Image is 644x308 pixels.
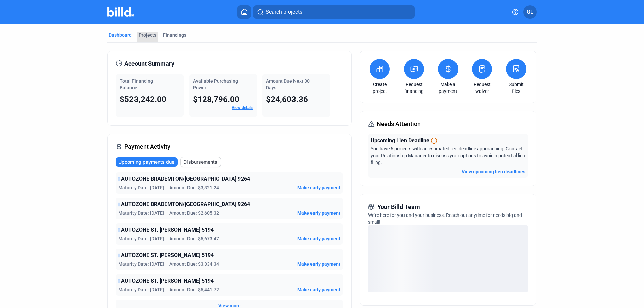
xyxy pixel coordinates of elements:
img: Billd Company Logo [107,7,134,17]
span: $523,242.00 [120,95,166,104]
a: Create project [368,81,391,95]
button: Search projects [253,5,415,19]
span: AUTOZONE ST. [PERSON_NAME] 5194 [121,226,214,234]
span: AUTOZONE BRADEMTON/[GEOGRAPHIC_DATA] 9264 [121,175,250,183]
button: Make early payment [297,210,340,217]
span: Amount Due: $3,821.24 [169,184,219,191]
span: Amount Due Next 30 Days [266,78,310,90]
button: Make early payment [297,261,340,267]
span: Maturity Date: [DATE] [118,235,164,242]
button: GL [523,5,537,19]
span: We're here for you and your business. Reach out anytime for needs big and small! [368,212,522,225]
a: Request financing [402,81,426,95]
button: Make early payment [297,286,340,293]
span: Amount Due: $5,441.72 [169,286,219,293]
span: Upcoming payments due [118,159,174,165]
span: GL [527,8,533,16]
span: Maturity Date: [DATE] [118,286,164,293]
span: Amount Due: $5,673.47 [169,235,219,242]
span: Amount Due: $2,605.32 [169,210,219,217]
button: Disbursements [180,157,221,167]
span: Your Billd Team [377,202,420,212]
a: View details [232,105,253,110]
button: Make early payment [297,235,340,242]
span: $24,603.36 [266,95,308,104]
button: Make early payment [297,184,340,191]
div: Dashboard [109,32,132,38]
span: Needs Attention [377,119,421,129]
span: Disbursements [183,159,217,165]
span: Maturity Date: [DATE] [118,261,164,267]
span: AUTOZONE BRADEMTON/[GEOGRAPHIC_DATA] 9264 [121,200,250,208]
span: Search projects [266,8,302,16]
a: Make a payment [436,81,460,95]
button: View upcoming lien deadlines [462,168,525,175]
span: $128,796.00 [193,95,239,104]
span: Maturity Date: [DATE] [118,184,164,191]
a: Request waiver [470,81,494,95]
span: Upcoming Lien Deadline [371,137,429,145]
span: Amount Due: $3,334.34 [169,261,219,267]
div: Projects [139,32,156,38]
span: AUTOZONE ST. [PERSON_NAME] 5194 [121,277,214,285]
a: Submit files [504,81,528,95]
span: Account Summary [124,59,174,68]
span: AUTOZONE ST. [PERSON_NAME] 5194 [121,251,214,259]
span: Available Purchasing Power [193,78,238,90]
span: Total Financing Balance [120,78,153,90]
span: Maturity Date: [DATE] [118,210,164,217]
button: Upcoming payments due [116,157,178,167]
span: Payment Activity [124,142,170,151]
span: You have 6 projects with an estimated lien deadline approaching. Contact your Relationship Manage... [371,146,525,165]
div: Financings [163,32,186,38]
div: loading [368,225,528,292]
